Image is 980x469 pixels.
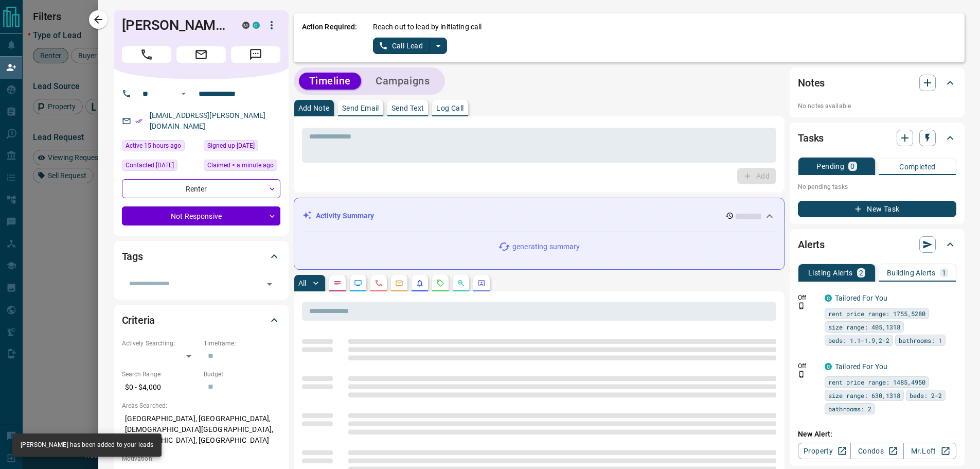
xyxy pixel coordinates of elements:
svg: Notes [333,279,342,287]
p: Send Text [391,105,424,112]
span: Signed up [DATE] [207,141,255,151]
div: Tags [122,244,280,269]
p: Activity Summary [316,211,375,221]
p: 2 [859,269,863,276]
div: [PERSON_NAME] has been added to your leads [21,437,153,454]
svg: Listing Alerts [416,279,424,287]
svg: Calls [375,279,383,287]
p: Listing Alerts [808,269,853,276]
h2: Tags [122,248,143,265]
button: Open [177,88,190,100]
p: No pending tasks [798,179,956,195]
p: Motivation: [122,454,280,463]
button: New Task [798,201,956,217]
svg: Email Verified [135,117,142,125]
svg: Opportunities [457,279,465,287]
p: [GEOGRAPHIC_DATA], [GEOGRAPHIC_DATA], [DEMOGRAPHIC_DATA][GEOGRAPHIC_DATA], [GEOGRAPHIC_DATA], [GE... [122,410,280,449]
div: Not Responsive [122,206,280,225]
p: No notes available [798,101,956,111]
h1: [PERSON_NAME] [122,17,227,33]
div: Tue Apr 25 2023 [122,160,199,174]
span: bathrooms: 1 [899,335,942,345]
p: Action Required: [302,22,358,54]
p: Reach out to lead by initiating call [373,22,482,32]
p: $0 - $4,000 [122,379,199,396]
button: Campaigns [365,73,440,90]
span: Call [122,46,171,63]
p: Areas Searched: [122,401,280,410]
p: 1 [942,269,946,276]
div: Alerts [798,232,956,257]
button: Call Lead [373,38,430,54]
button: Open [262,277,277,291]
a: Tailored For You [835,362,887,371]
a: Property [798,443,851,459]
p: Actively Searching: [122,339,199,348]
svg: Push Notification Only [798,371,805,378]
a: Tailored For You [835,294,887,302]
span: size range: 630,1318 [828,390,900,401]
div: split button [373,38,448,54]
span: beds: 1.1-1.9,2-2 [828,335,889,345]
div: Thu Sep 11 2025 [122,140,199,154]
p: Send Email [342,105,379,112]
button: Timeline [299,73,362,90]
p: 0 [850,163,854,170]
span: size range: 405,1318 [828,322,900,332]
svg: Requests [436,279,444,287]
p: All [298,280,307,287]
div: condos.ca [253,22,260,29]
svg: Lead Browsing Activity [354,279,362,287]
p: generating summary [512,241,580,252]
h2: Criteria [122,312,155,328]
span: rent price range: 1485,4950 [828,377,925,387]
span: beds: 2-2 [910,390,942,401]
p: Off [798,293,818,302]
p: Off [798,361,818,371]
div: Activity Summary [302,206,776,225]
p: Log Call [436,105,464,112]
a: [EMAIL_ADDRESS][PERSON_NAME][DOMAIN_NAME] [150,111,266,130]
span: Claimed < a minute ago [207,160,274,170]
p: Completed [899,163,936,170]
p: Pending [816,163,844,170]
div: Criteria [122,308,280,333]
p: New Alert: [798,429,956,440]
svg: Push Notification Only [798,302,805,309]
div: Renter [122,179,280,198]
div: Tasks [798,126,956,150]
span: Message [231,46,280,63]
div: mrloft.ca [242,22,250,29]
span: rent price range: 1755,5280 [828,308,925,319]
span: Active 15 hours ago [126,141,181,151]
p: Building Alerts [887,269,936,276]
p: Search Range: [122,370,199,379]
a: Mr.Loft [903,443,956,459]
div: condos.ca [825,363,832,370]
h2: Tasks [798,130,824,146]
div: condos.ca [825,294,832,302]
svg: Emails [395,279,403,287]
p: Add Note [298,105,330,112]
div: Fri Sep 12 2025 [204,160,280,174]
svg: Agent Actions [477,279,486,287]
span: Email [176,46,226,63]
span: Contacted [DATE] [126,160,174,170]
a: Condos [850,443,903,459]
h2: Alerts [798,236,825,253]
p: Timeframe: [204,339,280,348]
h2: Notes [798,75,825,91]
span: bathrooms: 2 [828,404,871,414]
p: Budget: [204,370,280,379]
div: Tue Sep 15 2020 [204,140,280,154]
div: Notes [798,71,956,95]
